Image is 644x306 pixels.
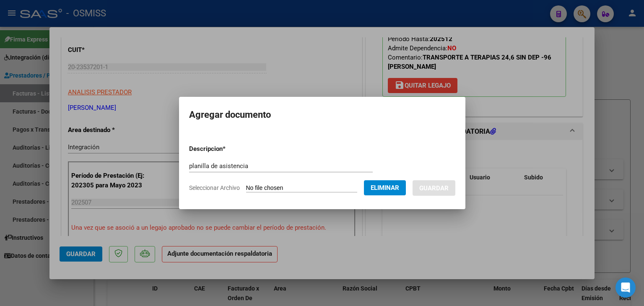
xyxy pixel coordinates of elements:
span: Guardar [419,184,449,192]
div: Open Intercom Messenger [615,277,636,298]
p: Descripcion [189,144,269,154]
button: Guardar [413,180,455,196]
button: Eliminar [364,180,406,195]
span: Seleccionar Archivo [189,184,240,191]
h2: Agregar documento [189,107,455,123]
span: Eliminar [371,184,399,192]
